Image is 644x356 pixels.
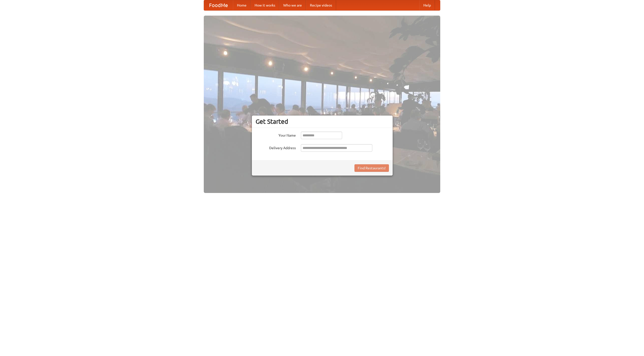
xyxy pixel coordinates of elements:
button: Find Restaurants! [354,164,389,172]
a: Home [233,0,251,10]
label: Delivery Address [256,144,296,150]
a: Who we are [279,0,306,10]
label: Your Name [256,132,296,138]
a: Help [419,0,435,10]
a: How it works [251,0,279,10]
a: FoodMe [204,0,233,10]
h3: Get Started [256,118,389,125]
a: Recipe videos [306,0,336,10]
